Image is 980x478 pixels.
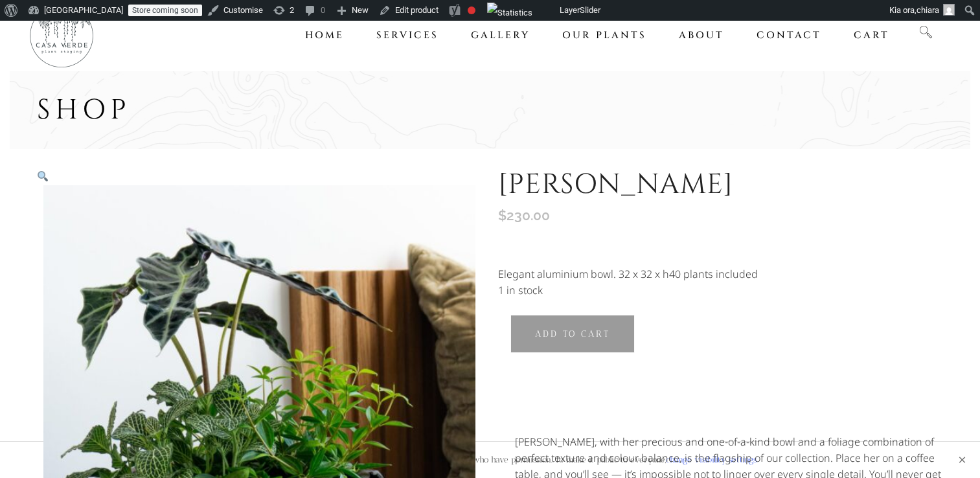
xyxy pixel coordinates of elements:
button: Add to cart [510,315,635,353]
p: 1 in stock [498,282,943,299]
span: About [679,28,724,42]
bdi: 230.00 [498,207,550,223]
span: Gallery [471,28,530,42]
span: Contact [757,28,821,42]
span: Cart [854,28,889,42]
p: Elegant aluminium bowl. 32 x 32 x h40 plants included [498,266,943,282]
span: Services [376,28,439,42]
div: Focus keyphrase not set [468,6,475,14]
span: Our Plants [562,28,646,42]
span: Shop [37,91,131,129]
span: $ [498,207,507,223]
h1: [PERSON_NAME] [498,168,943,202]
a: Store coming soon [128,5,202,16]
img: Views over 48 hours. Click for more Jetpack Stats. [487,3,532,23]
span: Home [305,28,344,42]
img: 🔍 [38,171,48,181]
span: chiara [917,5,939,15]
a: View full-screen image gallery [37,168,482,185]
